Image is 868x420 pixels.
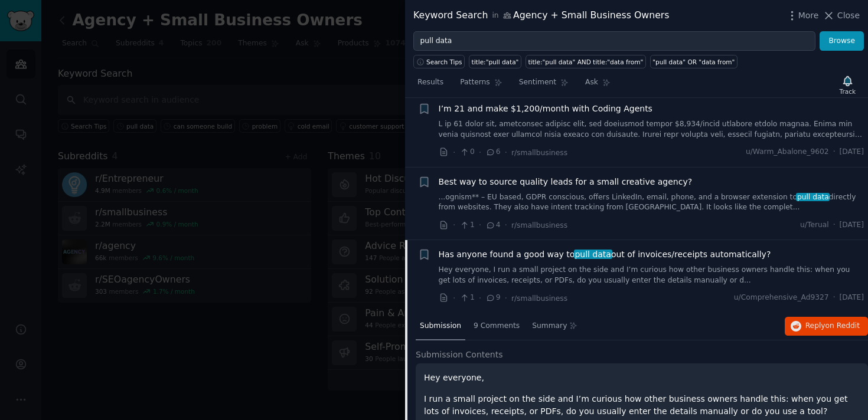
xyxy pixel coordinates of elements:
[825,321,860,330] span: on Reddit
[479,219,481,231] span: ·
[840,220,864,231] span: [DATE]
[511,294,567,303] span: r/smallbusiness
[796,193,830,201] span: pull data
[439,248,771,261] span: Has anyone found a good way to out of invoices/receipts automatically?
[823,9,860,22] button: Close
[453,146,455,159] span: ·
[460,77,490,88] span: Patterns
[820,31,864,51] button: Browse
[439,265,864,286] a: Hey everyone, I run a small project on the side and I’m curious how other business owners handle ...
[426,58,462,66] span: Search Tips
[420,321,461,332] span: Submission
[474,321,520,332] span: 9 Comments
[479,146,481,159] span: ·
[505,146,507,159] span: ·
[650,55,738,68] a: "pull data" OR "data from"
[413,8,670,23] div: Keyword Search Agency + Small Business Owners
[581,73,615,97] a: Ask
[439,103,652,115] a: I’m 21 and make $1,200/month with Coding Agents
[585,77,598,88] span: Ask
[417,77,443,88] span: Results
[511,149,567,157] span: r/smallbusiness
[840,293,864,303] span: [DATE]
[837,9,860,22] span: Close
[439,119,864,140] a: L ip 61 dolor sit, ametconsec adipisc elit, sed doeiusmod tempor $8,934/incid utlabore etdolo mag...
[526,55,646,68] a: title:"pull data" AND title:"data from"
[459,220,474,231] span: 1
[833,220,836,231] span: ·
[413,31,815,51] input: Try a keyword related to your business
[456,73,506,97] a: Patterns
[746,147,829,157] span: u/Warm_Abalone_9602
[472,58,519,66] div: title:"pull data"
[439,176,693,188] a: Best way to source quality leads for a small creative agency?
[734,293,829,303] span: u/Comprehensive_Ad9327
[424,372,860,384] p: Hey everyone,
[833,147,836,157] span: ·
[413,73,448,97] a: Results
[485,220,500,231] span: 4
[439,248,771,261] a: Has anyone found a good way topull dataout of invoices/receipts automatically?
[485,293,500,303] span: 9
[652,58,735,66] div: "pull data" OR "data from"
[453,219,455,231] span: ·
[505,219,507,231] span: ·
[485,147,500,157] span: 6
[479,292,481,304] span: ·
[439,192,864,213] a: ...ognism** – EU based, GDPR conscious, offers LinkedIn, email, phone, and a browser extension to...
[798,9,819,22] span: More
[459,293,474,303] span: 1
[528,58,643,66] div: title:"pull data" AND title:"data from"
[459,147,474,157] span: 0
[805,321,860,332] span: Reply
[532,321,567,332] span: Summary
[505,292,507,304] span: ·
[453,292,455,304] span: ·
[574,250,612,259] span: pull data
[515,73,573,97] a: Sentiment
[833,293,836,303] span: ·
[424,393,860,418] p: I run a small project on the side and I’m curious how other business owners handle this: when you...
[519,77,556,88] span: Sentiment
[840,87,856,96] div: Track
[786,9,819,22] button: More
[416,349,503,361] span: Submission Contents
[469,55,521,68] a: title:"pull data"
[413,55,465,68] button: Search Tips
[492,11,498,21] span: in
[836,73,860,97] button: Track
[785,317,868,336] button: Replyon Reddit
[511,221,567,229] span: r/smallbusiness
[800,220,829,231] span: u/Terual
[840,147,864,157] span: [DATE]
